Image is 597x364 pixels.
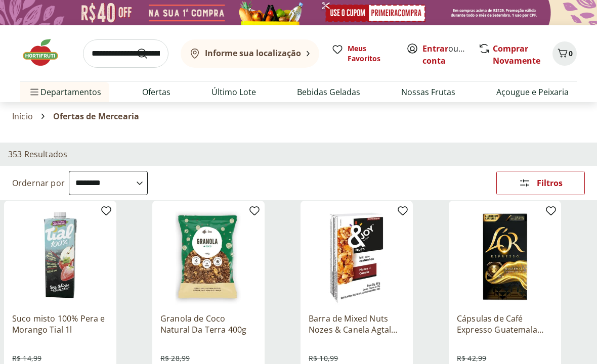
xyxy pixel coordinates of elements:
[297,86,360,98] a: Bebidas Geladas
[331,43,394,64] a: Meus Favoritos
[12,313,108,335] a: Suco misto 100% Pera e Morango Tial 1l
[457,209,553,305] img: Cápsulas de Café Expresso Guatemala L'OR 52g
[519,177,531,189] svg: Abrir Filtros
[309,313,405,335] a: Barra de Mixed Nuts Nozes & Canela Agtal 60g
[160,313,257,335] a: Granola de Coco Natural Da Terra 400g
[211,86,256,98] a: Último Lote
[83,39,168,68] input: search
[142,86,170,98] a: Ofertas
[422,43,478,66] a: Criar conta
[12,353,41,363] span: R$ 14,99
[552,41,577,66] button: Carrinho
[28,80,101,104] span: Departamentos
[20,37,71,68] img: Hortifruti
[309,353,338,363] span: R$ 10,99
[348,43,394,64] span: Meus Favoritos
[457,353,486,363] span: R$ 42,99
[12,112,33,121] a: Início
[12,177,65,189] label: Ordernar por
[181,39,319,68] button: Informe sua localização
[569,49,573,58] span: 0
[457,313,553,335] a: Cápsulas de Café Expresso Guatemala L'OR 52g
[496,171,585,195] button: Filtros
[493,43,540,66] a: Comprar Novamente
[205,48,301,59] b: Informe sua localização
[12,209,108,305] img: Suco misto 100% Pera e Morango Tial 1l
[160,353,190,363] span: R$ 28,99
[136,48,160,60] button: Submit Search
[422,43,448,54] a: Entrar
[8,149,67,160] h2: 353 Resultados
[53,112,139,121] span: Ofertas de Mercearia
[422,42,467,67] span: ou
[160,209,257,305] img: Granola de Coco Natural Da Terra 400g
[28,80,40,104] button: Menu
[537,179,563,187] span: Filtros
[309,209,405,305] img: Barra de Mixed Nuts Nozes & Canela Agtal 60g
[401,86,455,98] a: Nossas Frutas
[496,86,569,98] a: Açougue e Peixaria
